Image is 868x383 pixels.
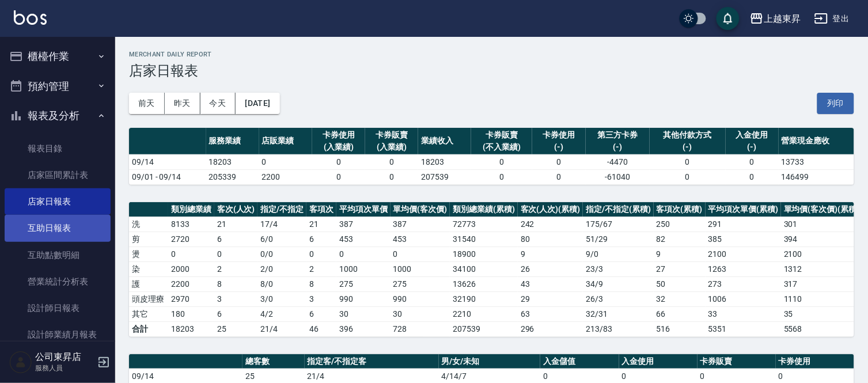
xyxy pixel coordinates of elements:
td: 26 / 3 [583,291,654,306]
td: 34100 [450,261,518,276]
button: [DATE] [236,93,279,114]
button: 昨天 [165,93,200,114]
td: 207539 [450,321,518,336]
td: 2100 [706,247,782,261]
th: 入金儲值 [540,354,619,369]
div: (-) [653,141,722,153]
td: 0 [336,247,391,261]
td: 3 / 0 [257,291,306,306]
td: 0 [471,169,532,184]
th: 指定/不指定 [257,202,306,217]
a: 店家區間累計表 [5,162,111,188]
td: 9 [654,247,706,261]
th: 類別總業績(累積) [450,202,518,217]
td: 18203 [206,154,259,169]
button: 登出 [810,8,854,29]
td: 30 [336,306,391,321]
td: 32 [654,291,706,306]
td: 13733 [779,154,854,169]
td: 6 / 0 [257,232,306,247]
div: (-) [535,141,582,153]
td: 453 [336,232,391,247]
th: 平均項次單價 [336,202,391,217]
td: 516 [654,321,706,336]
td: 51 / 29 [583,232,654,247]
td: 8133 [168,217,214,232]
td: 396 [336,321,391,336]
th: 指定客/不指定客 [305,354,439,369]
td: 273 [706,276,782,291]
td: 32 / 31 [583,306,654,321]
td: 21/4 [257,321,306,336]
th: 卡券販賣 [698,354,776,369]
th: 男/女/未知 [439,354,541,369]
td: 387 [391,217,450,232]
td: -61040 [586,169,650,184]
td: 17 / 4 [257,217,306,232]
div: 卡券販賣 [368,129,415,141]
td: 2720 [168,232,214,247]
button: 櫃檯作業 [5,41,111,71]
td: 50 [654,276,706,291]
th: 平均項次單價(累積) [706,202,782,217]
th: 店販業績 [259,128,312,155]
td: 242 [518,217,583,232]
div: (入業績) [315,141,362,153]
button: 上越東昇 [745,7,805,31]
div: (-) [589,141,647,153]
td: 453 [391,232,450,247]
td: 0 [312,169,365,184]
td: 728 [391,321,450,336]
td: 09/14 [129,154,206,169]
td: 30 [391,306,450,321]
th: 總客數 [242,354,304,369]
td: 染 [129,261,168,276]
td: 18900 [450,247,518,261]
th: 客項次 [306,202,336,217]
td: 250 [654,217,706,232]
button: save [717,7,740,30]
td: 2100 [781,247,862,261]
td: 護 [129,276,168,291]
div: 卡券使用 [315,129,362,141]
td: 63 [518,306,583,321]
td: 18203 [168,321,214,336]
td: 1000 [391,261,450,276]
td: 205339 [206,169,259,184]
a: 互助日報表 [5,215,111,241]
td: 26 [518,261,583,276]
th: 客次(人次) [214,202,258,217]
a: 設計師業績月報表 [5,321,111,348]
td: 0 [726,154,779,169]
td: 23 / 3 [583,261,654,276]
div: 卡券使用 [535,129,582,141]
td: 2970 [168,291,214,306]
td: 8 [214,276,258,291]
td: 72773 [450,217,518,232]
td: 80 [518,232,583,247]
td: 4 / 2 [257,306,306,321]
td: 0 / 0 [257,247,306,261]
td: 0 [532,154,585,169]
td: 0 [365,169,418,184]
td: 146499 [779,169,854,184]
td: 0 [650,169,725,184]
td: 合計 [129,321,168,336]
th: 單均價(客次價)(累積) [781,202,862,217]
td: 6 [306,232,336,247]
td: 1006 [706,291,782,306]
td: 275 [391,276,450,291]
a: 報表目錄 [5,135,111,162]
td: 5568 [781,321,862,336]
td: 25 [214,321,258,336]
img: Person [9,351,32,374]
div: (-) [729,141,776,153]
td: 0 [214,247,258,261]
td: 32190 [450,291,518,306]
td: 27 [654,261,706,276]
td: 29 [518,291,583,306]
td: 燙 [129,247,168,261]
div: 卡券販賣 [474,129,529,141]
td: 3 [306,291,336,306]
td: 31540 [450,232,518,247]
